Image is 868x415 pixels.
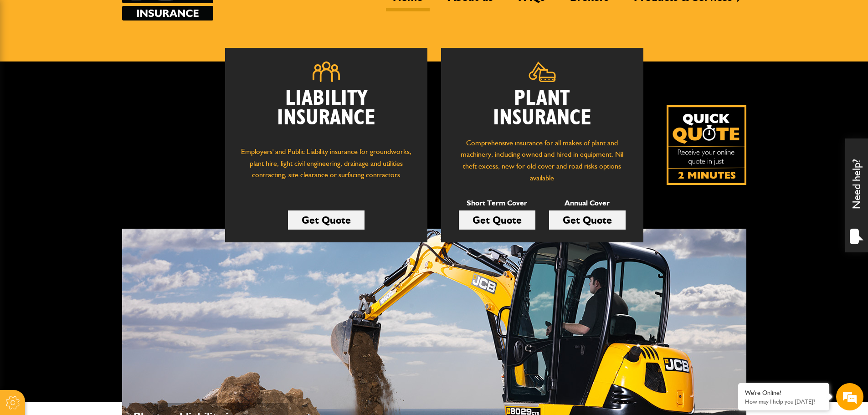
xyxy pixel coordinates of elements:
a: Get Quote [549,210,626,230]
em: Start Chat [124,281,165,293]
input: Enter your last name [12,84,166,104]
div: We're Online! [745,389,822,397]
input: Enter your email address [12,111,166,131]
img: Quick Quote [667,105,746,185]
h2: Liability Insurance [239,89,414,137]
textarea: Type your message and hit 'Enter' [12,165,166,273]
p: Short Term Cover [459,197,535,209]
p: Annual Cover [549,197,626,209]
div: Minimize live chat window [149,5,171,26]
p: Employers' and Public Liability insurance for groundworks, plant hire, light civil engineering, d... [239,146,414,190]
p: Comprehensive insurance for all makes of plant and machinery, including owned and hired in equipm... [455,137,630,184]
a: Get your insurance quote isn just 2-minutes [667,105,746,185]
a: Get Quote [288,210,365,230]
h2: Plant Insurance [455,89,630,128]
div: Chat with us now [47,51,153,63]
a: Get Quote [459,210,535,230]
p: How may I help you today? [745,398,822,405]
input: Enter your phone number [12,138,166,158]
img: d_20077148190_company_1631870298795_20077148190 [15,51,38,63]
div: Need help? [845,138,868,252]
